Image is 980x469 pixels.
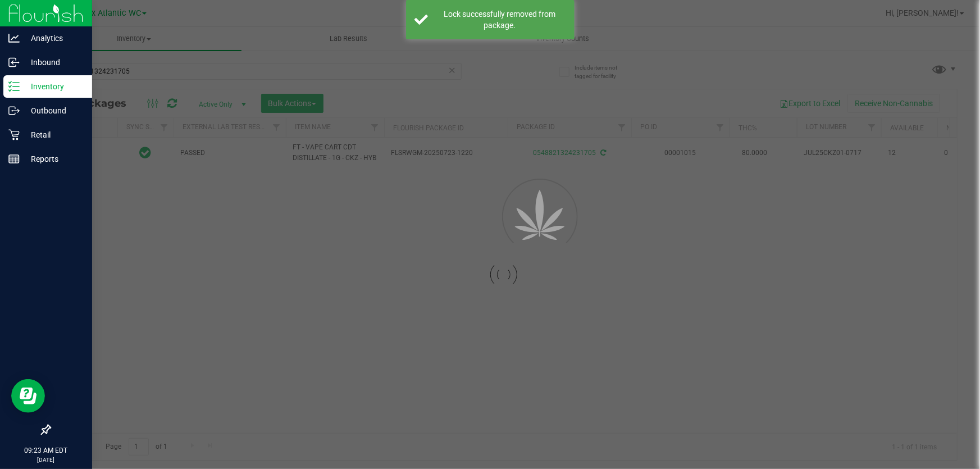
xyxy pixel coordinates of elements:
[20,80,87,93] p: Inventory
[20,31,87,45] p: Analytics
[8,33,20,44] inline-svg: Analytics
[5,445,87,456] p: 09:23 AM EDT
[8,81,20,92] inline-svg: Inventory
[20,128,87,142] p: Retail
[434,8,566,31] div: Lock successfully removed from package.
[5,456,87,464] p: [DATE]
[20,152,87,166] p: Reports
[20,56,87,69] p: Inbound
[8,105,20,116] inline-svg: Outbound
[8,153,20,165] inline-svg: Reports
[11,379,45,413] iframe: Resource center
[20,104,87,117] p: Outbound
[8,129,20,140] inline-svg: Retail
[8,57,20,68] inline-svg: Inbound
